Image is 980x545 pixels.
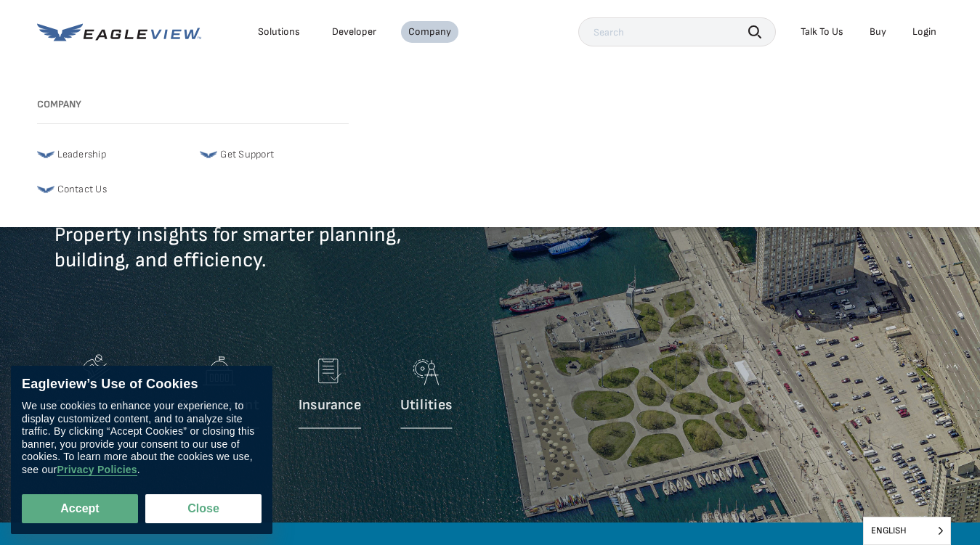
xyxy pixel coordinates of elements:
[299,349,361,436] a: Insurance
[57,146,106,163] span: Leadership
[400,396,452,414] p: Utilities
[54,349,140,436] a: Construction
[332,25,376,38] a: Developer
[54,222,578,295] p: Property insights for smarter planning, building, and efficiency.
[57,181,107,198] span: Contact Us
[145,494,262,523] button: Close
[22,400,262,476] div: We use cookies to enhance your experience, to display customized content, and to analyze site tra...
[408,25,451,38] div: Company
[400,349,452,436] a: Utilities
[200,146,217,163] img: favicon-32x32-1.png
[863,517,951,545] aside: Language selected: English
[864,517,950,544] span: English
[870,25,886,38] a: Buy
[37,146,54,163] img: favicon-32x32-1.png
[37,146,186,163] a: Leadership
[22,377,262,393] div: Eagleview’s Use of Cookies
[37,99,349,111] h3: Company
[578,17,776,46] input: Search
[299,396,361,414] p: Insurance
[37,181,54,198] img: favicon-32x32-1.png
[220,146,274,163] span: Get Support
[57,464,137,476] a: Privacy Policies
[801,25,843,38] div: Talk To Us
[200,146,349,163] a: Get Support
[37,181,186,198] a: Contact Us
[179,349,259,436] a: Government
[22,494,138,523] button: Accept
[258,25,300,38] div: Solutions
[912,25,936,38] div: Login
